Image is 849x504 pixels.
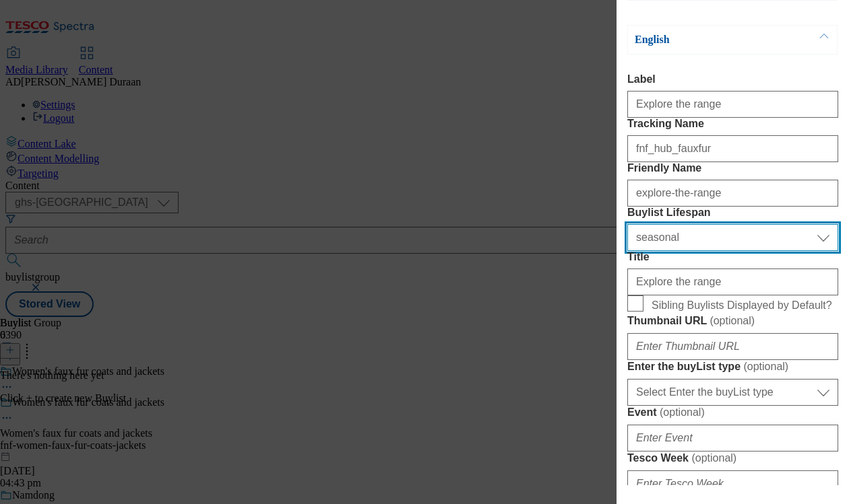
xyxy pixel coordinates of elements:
label: Tracking Name [627,118,838,130]
input: Enter Tesco Week [627,470,838,497]
label: Enter the buyList type [627,360,838,373]
input: Enter Title [627,268,838,295]
label: Tesco Week [627,452,838,465]
input: Enter Event [627,425,838,452]
label: Event [627,406,838,419]
label: Title [627,251,838,263]
input: Enter Label [627,91,838,118]
label: Label [627,73,838,85]
span: Sibling Buylists Displayed by Default? [652,299,832,312]
input: Enter Thumbnail URL [627,333,838,360]
span: ( optional ) [743,361,788,372]
label: Thumbnail URL [627,314,838,328]
label: Buylist Lifespan [627,207,838,219]
label: Friendly Name [627,162,838,174]
input: Enter Tracking Name [627,135,838,162]
span: ( optional ) [710,315,755,326]
span: ( optional ) [691,452,736,464]
span: ( optional ) [660,406,705,418]
p: English [635,33,776,46]
input: Enter Friendly Name [627,180,838,207]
